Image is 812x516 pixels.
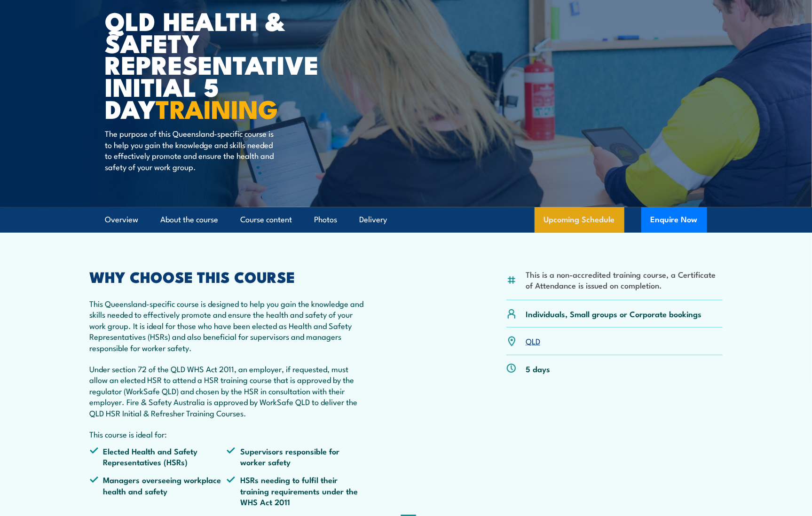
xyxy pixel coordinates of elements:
[90,446,227,468] li: Elected Health and Safety Representatives (HSRs)
[535,207,624,233] a: Upcoming Schedule
[105,207,139,232] a: Overview
[105,128,277,172] p: The purpose of this Queensland-specific course is to help you gain the knowledge and skills neede...
[641,207,707,233] button: Enquire Now
[526,335,540,346] a: QLD
[241,207,292,232] a: Course content
[90,270,364,283] h2: WHY CHOOSE THIS COURSE
[90,429,364,439] p: This course is ideal for:
[526,363,550,374] p: 5 days
[227,446,364,468] li: Supervisors responsible for worker safety
[90,363,364,418] p: Under section 72 of the QLD WHS Act 2011, an employer, if requested, must allow an elected HSR to...
[161,207,219,232] a: About the course
[156,88,278,127] strong: TRAINING
[90,474,227,507] li: Managers overseeing workplace health and safety
[315,207,338,232] a: Photos
[526,308,702,319] p: Individuals, Small groups or Corporate bookings
[526,269,723,291] li: This is a non-accredited training course, a Certificate of Attendance is issued on completion.
[105,9,338,119] h1: QLD Health & Safety Representative Initial 5 Day
[360,207,387,232] a: Delivery
[90,298,364,353] p: This Queensland-specific course is designed to help you gain the knowledge and skills needed to e...
[227,474,364,507] li: HSRs needing to fulfil their training requirements under the WHS Act 2011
